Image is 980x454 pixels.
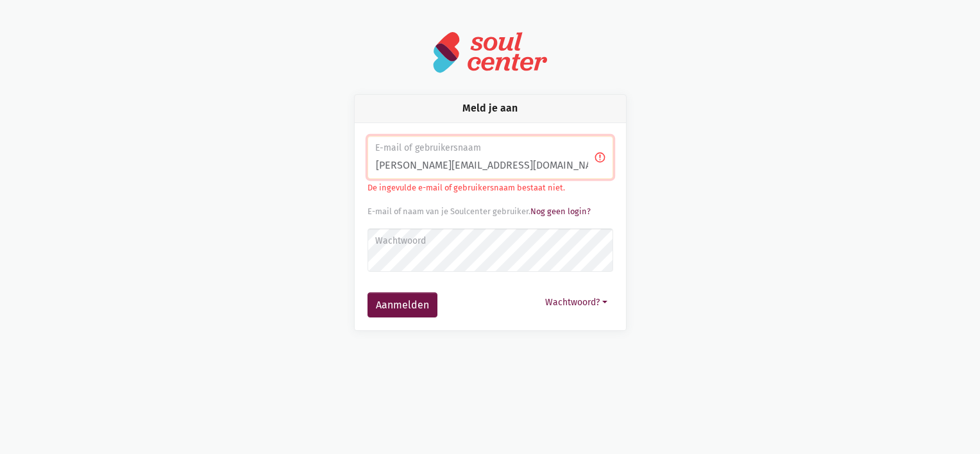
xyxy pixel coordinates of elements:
img: logo-soulcenter-full.svg [432,31,548,74]
a: Nog geen login? [530,206,591,216]
button: Wachtwoord? [539,292,613,312]
p: De ingevulde e-mail of gebruikersnaam bestaat niet. [367,181,613,194]
button: Aanmelden [367,292,437,318]
div: E-mail of naam van je Soulcenter gebruiker. [367,205,613,218]
form: Aanmelden [367,136,613,318]
label: E-mail of gebruikersnaam [375,141,604,155]
div: Meld je aan [355,95,626,122]
label: Wachtwoord [375,234,604,248]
